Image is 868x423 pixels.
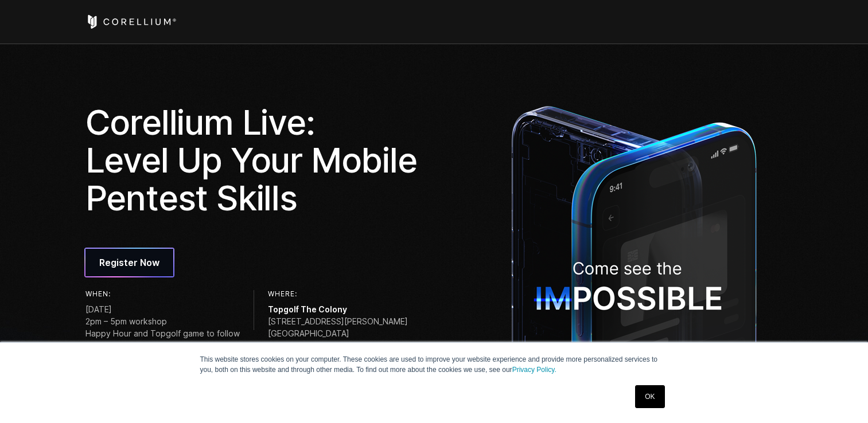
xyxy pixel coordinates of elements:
a: Register Now [85,249,173,276]
h6: When: [85,290,240,298]
span: Topgolf The Colony [268,303,408,315]
span: Register Now [99,256,159,269]
h1: Corellium Live: Level Up Your Mobile Pentest Skills [85,103,426,217]
span: [DATE] [85,303,240,315]
a: Corellium Home [85,15,177,29]
span: 2pm – 5pm workshop Happy Hour and Topgolf game to follow [85,315,240,339]
a: Privacy Policy. [512,366,556,374]
a: OK [635,385,664,408]
p: This website stores cookies on your computer. These cookies are used to improve your website expe... [200,354,668,375]
span: [STREET_ADDRESS][PERSON_NAME] [GEOGRAPHIC_DATA] [268,315,408,339]
h6: Where: [268,290,408,298]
